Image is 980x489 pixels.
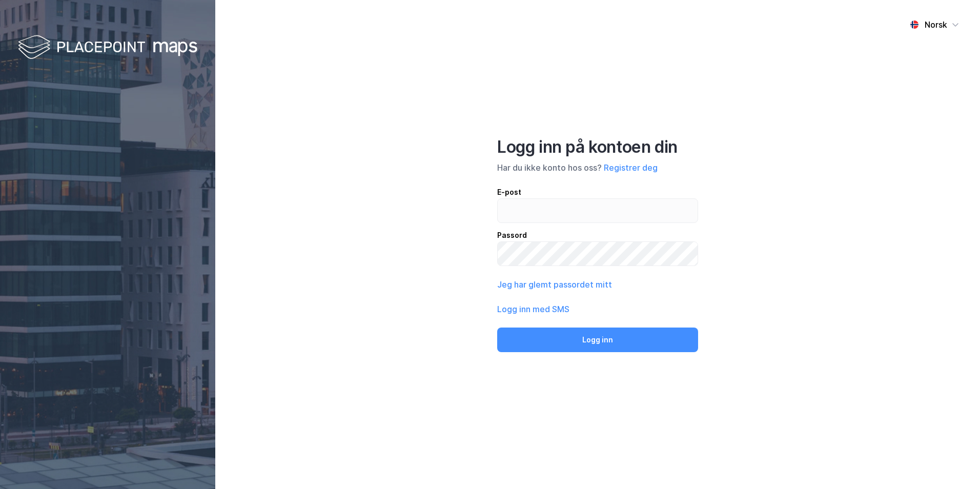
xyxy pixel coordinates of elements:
[497,328,698,352] button: Logg inn
[497,137,698,157] div: Logg inn på kontoen din
[18,33,197,63] img: logo-white.f07954bde2210d2a523dddb988cd2aa7.svg
[497,303,569,315] button: Logg inn med SMS
[604,161,658,174] button: Registrer deg
[497,161,698,174] div: Har du ikke konto hos oss?
[497,186,698,198] div: E-post
[497,229,698,241] div: Passord
[497,278,612,291] button: Jeg har glemt passordet mitt
[925,18,947,31] div: Norsk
